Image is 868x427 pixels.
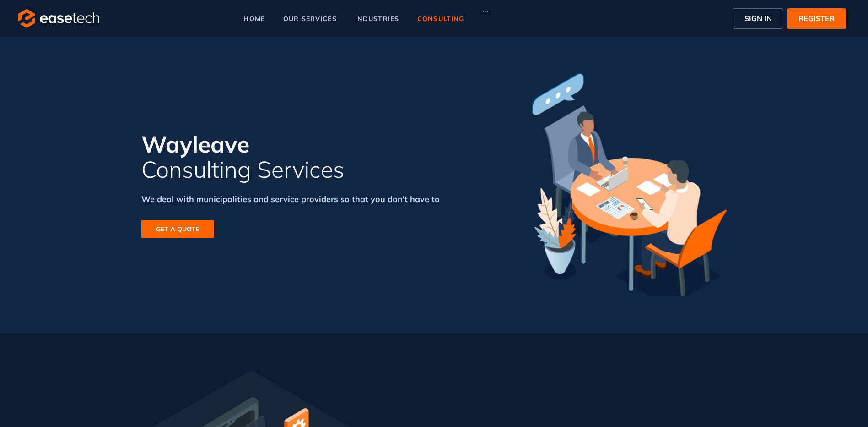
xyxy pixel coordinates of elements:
[156,224,199,234] span: GET A QUOTE
[482,8,489,15] span: ellipsis
[355,16,399,22] span: industries
[283,16,337,22] span: our services
[243,16,265,22] span: home
[532,73,727,296] img: illustration for consulting section
[733,8,783,29] button: SIGN IN
[141,182,532,205] div: We deal with municipalities and service providers so that you don't have to
[141,130,249,159] span: Wayleave
[744,13,772,24] span: SIGN IN
[18,9,99,28] img: logo
[141,220,214,238] button: GET A QUOTE
[798,13,835,24] span: REGISTER
[141,157,532,182] span: Consulting Services
[787,8,846,29] button: REGISTER
[417,16,464,22] span: consulting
